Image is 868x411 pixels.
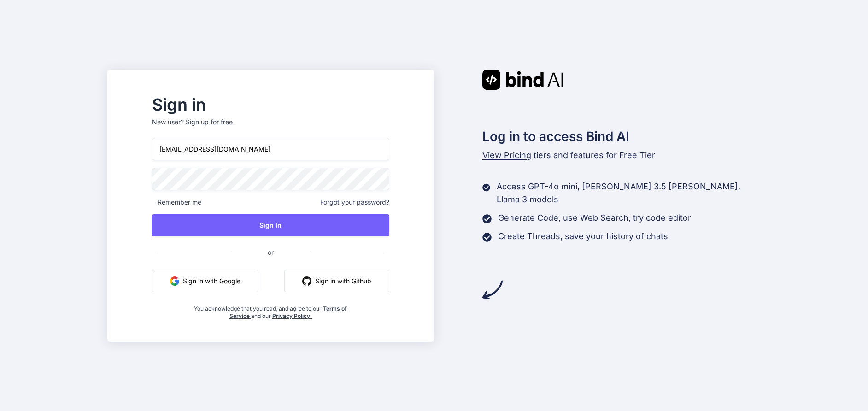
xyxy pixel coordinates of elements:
img: Bind AI logo [482,70,563,90]
a: Privacy Policy. [272,312,312,319]
input: Login or Email [152,138,389,160]
p: tiers and features for Free Tier [482,149,761,162]
a: Terms of Service [229,305,347,319]
span: Remember me [152,198,201,207]
img: github [302,276,311,286]
h2: Sign in [152,97,389,112]
p: Generate Code, use Web Search, try code editor [498,211,691,224]
img: arrow [482,280,503,300]
span: or [231,241,311,264]
p: Access GPT-4o mini, [PERSON_NAME] 3.5 [PERSON_NAME], Llama 3 models [497,180,761,206]
button: Sign in with Github [284,270,389,292]
h2: Log in to access Bind AI [482,127,761,146]
button: Sign In [152,214,389,236]
p: New user? [152,117,389,138]
div: Sign up for free [186,117,233,127]
p: Create Threads, save your history of chats [498,230,668,243]
span: Forgot your password? [320,198,389,207]
button: Sign in with Google [152,270,258,292]
div: You acknowledge that you read, and agree to our and our [192,299,350,320]
img: google [170,276,179,286]
span: View Pricing [482,150,531,160]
